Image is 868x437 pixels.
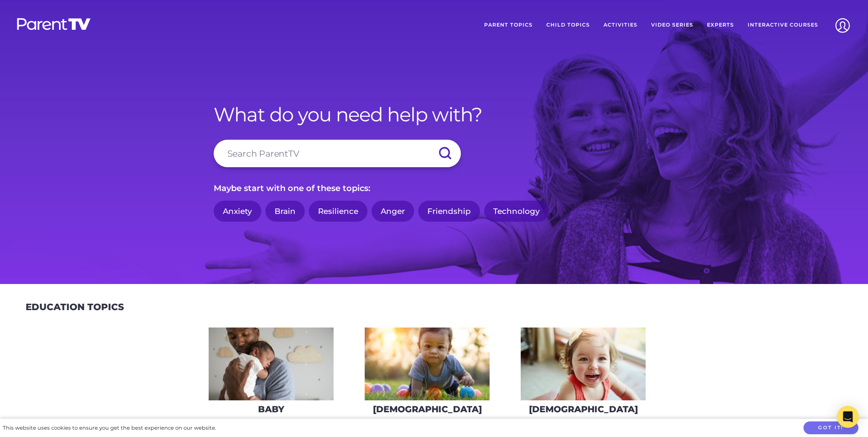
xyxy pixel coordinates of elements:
[373,404,482,415] h3: [DEMOGRAPHIC_DATA]
[597,14,644,37] a: Activities
[208,327,334,421] a: Baby
[3,423,216,433] div: This website uses cookies to ensure you get the best experience on our website.
[209,328,334,400] img: AdobeStock_144860523-275x160.jpeg
[539,14,597,37] a: Child Topics
[26,301,124,312] h2: Education Topics
[214,201,261,222] a: Anxiety
[803,421,858,435] button: Got it!
[364,327,490,421] a: [DEMOGRAPHIC_DATA]
[529,404,638,415] h3: [DEMOGRAPHIC_DATA]
[484,201,549,222] a: Technology
[429,140,461,167] input: Submit
[521,328,646,400] img: iStock-678589610_super-275x160.jpg
[309,201,367,222] a: Resilience
[831,14,854,37] img: Account
[644,14,700,37] a: Video Series
[418,201,480,222] a: Friendship
[520,327,646,421] a: [DEMOGRAPHIC_DATA]
[365,328,490,400] img: iStock-620709410-275x160.jpg
[214,181,655,196] p: Maybe start with one of these topics:
[265,201,305,222] a: Brain
[16,17,92,31] img: parenttv-logo-white.4c85aaf.svg
[741,14,825,37] a: Interactive Courses
[258,404,284,415] h3: Baby
[477,14,539,37] a: Parent Topics
[214,103,655,126] h1: What do you need help with?
[214,140,461,167] input: Search ParentTV
[372,201,414,222] a: Anger
[837,406,859,428] div: Open Intercom Messenger
[700,14,741,37] a: Experts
